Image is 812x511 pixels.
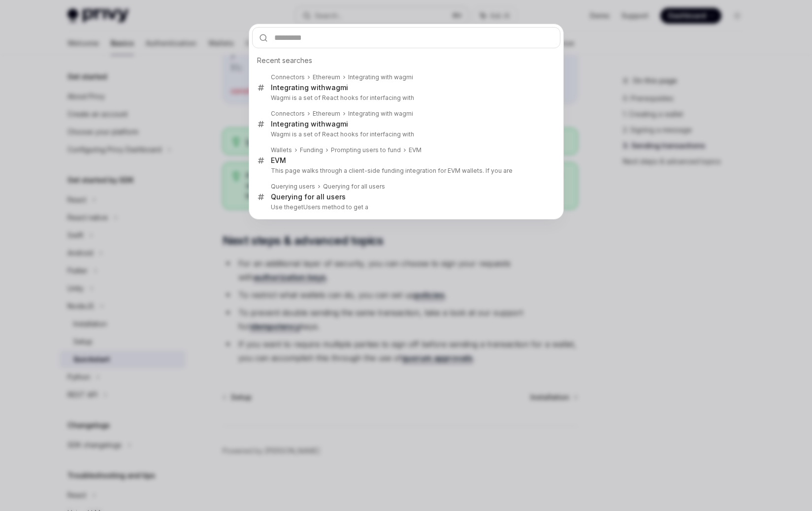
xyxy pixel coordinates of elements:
[325,120,348,128] b: wagmi
[271,183,315,191] div: Querying users
[271,167,540,175] p: This page walks through a client-side funding integration for EVM wallets. If you are
[271,83,348,92] div: Integrating with
[348,110,413,118] div: Integrating with wagmi
[271,203,540,211] p: Use the s method to get a
[271,73,305,81] div: Connectors
[271,120,348,128] div: Integrating with
[313,110,340,118] div: Ethereum
[271,192,346,201] div: Querying for all users
[271,94,540,102] p: Wagmi is a set of React hooks for interfacing with
[300,146,323,154] div: Funding
[271,130,540,138] p: Wagmi is a set of React hooks for interfacing with
[331,146,401,154] div: Prompting users to fund
[271,110,305,118] div: Connectors
[323,183,385,191] div: Querying for all users
[325,83,348,92] b: wagmi
[409,146,422,154] div: EVM
[348,73,413,81] div: Integrating with wagmi
[257,56,312,65] span: Recent searches
[271,156,286,164] b: EVM
[271,146,292,154] div: Wallets
[293,203,317,211] b: getUser
[313,73,340,81] div: Ethereum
